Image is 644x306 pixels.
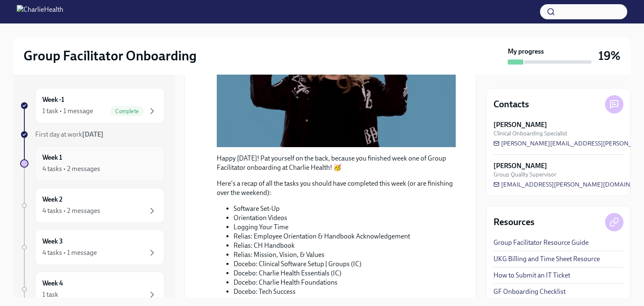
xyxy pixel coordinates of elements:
span: First day at work [35,130,104,138]
a: Week 24 tasks • 2 messages [20,188,164,223]
li: Relias: CH Handbook [234,241,456,250]
a: UKG Billing and Time Sheet Resource [493,254,600,264]
a: Week 14 tasks • 2 messages [20,146,164,181]
li: Orientation Videos [234,213,456,223]
span: Group Quality Supervisor [493,171,556,179]
li: Logging Your Time [234,223,456,232]
h4: Contacts [493,98,529,111]
li: Register in the [US_STATE] Fingerprint Portal [234,296,456,306]
a: Week 34 tasks • 1 message [20,230,164,265]
div: 4 tasks • 2 messages [42,164,100,174]
h6: Week -1 [42,95,64,104]
p: Happy [DATE]! Pat yourself on the back, because you finished week one of Group Facilitator onboar... [217,154,456,172]
button: Zoom image [217,13,456,147]
strong: [PERSON_NAME] [493,120,547,130]
p: Here's a recap of all the tasks you should have completed this week (or are finishing over the we... [217,179,456,197]
h4: Resources [493,216,535,228]
a: First day at work[DATE] [20,130,164,139]
li: Docebo: Charlie Health Essentials (IC) [234,269,456,278]
span: Complete [110,108,144,114]
a: How to Submit an IT Ticket [493,271,570,280]
li: Software Set-Up [234,204,456,213]
div: 4 tasks • 2 messages [42,206,100,215]
a: GF Onboarding Checklist [493,287,566,296]
li: Docebo: Tech Success [234,287,456,296]
h6: Week 3 [42,237,63,246]
h6: Week 1 [42,153,62,162]
a: Group Facilitator Resource Guide [493,238,589,247]
span: Clinical Onboarding Specialist [493,130,567,137]
div: 1 task [42,290,58,299]
a: Week -11 task • 1 messageComplete [20,88,164,123]
strong: [PERSON_NAME] [493,161,547,171]
strong: My progress [508,47,544,56]
h3: 19% [598,48,621,63]
div: 1 task • 1 message [42,106,93,116]
div: 4 tasks • 1 message [42,248,97,257]
li: Docebo: Charlie Health Foundations [234,278,456,287]
li: Relias: Employee Orientation & Handbook Acknowledgement [234,232,456,241]
img: CharlieHealth [17,5,63,18]
h6: Week 4 [42,279,63,288]
h6: Week 2 [42,195,62,204]
li: Docebo: Clinical Software Setup | Groups (IC) [234,259,456,269]
li: Relias: Mission, Vision, & Values [234,250,456,259]
strong: [DATE] [82,130,104,138]
h2: Group Facilitator Onboarding [23,47,197,64]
